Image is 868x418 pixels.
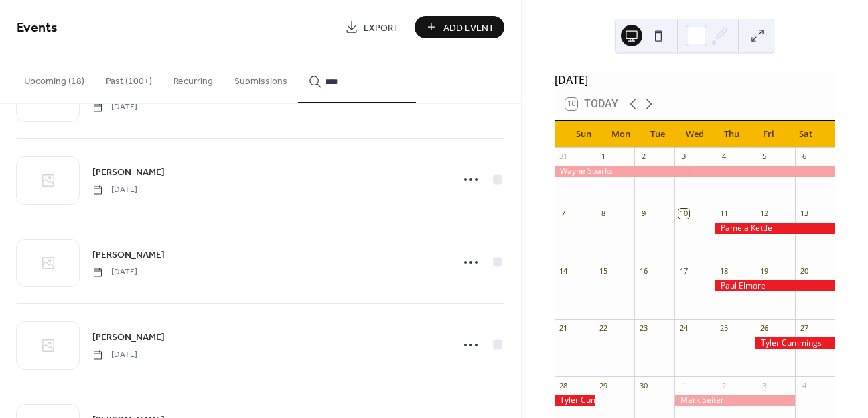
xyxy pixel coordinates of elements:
[599,209,609,219] div: 8
[555,166,835,177] div: Wayne Sparks
[92,164,165,180] a: [PERSON_NAME]
[638,323,648,333] div: 23
[443,21,494,35] span: Add Event
[759,323,769,333] div: 26
[335,16,409,38] a: Export
[638,209,648,219] div: 9
[92,266,137,278] span: [DATE]
[565,121,602,148] div: Sun
[750,121,787,148] div: Fri
[676,121,713,148] div: Wed
[599,380,609,390] div: 29
[799,323,809,333] div: 27
[715,223,835,234] div: Pamela Kettle
[638,152,648,162] div: 2
[799,152,809,162] div: 6
[559,209,569,219] div: 7
[715,280,835,292] div: Paul Elmore
[415,16,504,38] button: Add Event
[638,380,648,390] div: 30
[719,380,729,390] div: 2
[95,54,163,102] button: Past (100+)
[17,15,58,41] span: Events
[719,152,729,162] div: 4
[678,323,689,333] div: 24
[92,101,137,113] span: [DATE]
[13,54,95,102] button: Upcoming (18)
[799,209,809,219] div: 13
[224,54,298,102] button: Submissions
[759,266,769,276] div: 19
[719,266,729,276] div: 18
[92,166,165,180] span: [PERSON_NAME]
[678,380,689,390] div: 1
[92,331,165,345] span: [PERSON_NAME]
[719,209,729,219] div: 11
[559,266,569,276] div: 14
[92,329,165,345] a: [PERSON_NAME]
[599,152,609,162] div: 1
[555,395,595,406] div: Tyler Cummings
[559,380,569,390] div: 28
[638,266,648,276] div: 16
[759,152,769,162] div: 5
[92,247,165,262] a: [PERSON_NAME]
[678,152,689,162] div: 3
[678,209,689,219] div: 10
[759,380,769,390] div: 3
[92,248,165,262] span: [PERSON_NAME]
[678,266,689,276] div: 17
[92,184,137,196] span: [DATE]
[599,323,609,333] div: 22
[599,266,609,276] div: 15
[639,121,676,148] div: Tue
[92,349,137,361] span: [DATE]
[559,152,569,162] div: 31
[163,54,224,102] button: Recurring
[799,380,809,390] div: 4
[713,121,750,148] div: Thu
[602,121,639,148] div: Mon
[755,337,835,349] div: Tyler Cummings
[788,121,824,148] div: Sat
[759,209,769,219] div: 12
[674,395,795,406] div: Mark Seiter
[364,21,399,35] span: Export
[719,323,729,333] div: 25
[799,266,809,276] div: 20
[559,323,569,333] div: 21
[555,72,835,88] div: [DATE]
